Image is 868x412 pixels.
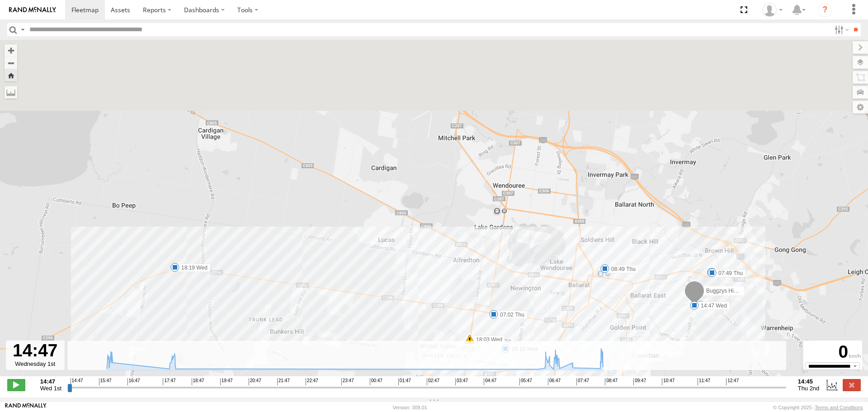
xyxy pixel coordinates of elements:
span: 22:47 [306,378,318,385]
label: 14:47 Wed [694,302,730,310]
span: 14:47 [71,378,83,385]
span: 01:47 [398,378,411,385]
span: 10:47 [662,378,675,385]
strong: 14:45 [798,378,820,385]
img: rand-logo.svg [9,7,56,13]
label: Close [843,379,861,391]
div: 0 [805,342,861,362]
span: 02:47 [427,378,439,385]
button: Zoom in [5,44,17,57]
span: 09:47 [633,378,646,385]
span: 20:47 [249,378,261,385]
div: © Copyright 2025 - [773,405,863,410]
label: Play/Stop [7,379,25,391]
span: 17:47 [163,378,175,385]
span: 08:47 [605,378,618,385]
span: 03:47 [455,378,468,385]
span: 12:47 [726,378,739,385]
span: 04:47 [484,378,496,385]
strong: 14:47 [40,378,61,385]
span: 21:47 [277,378,290,385]
span: Buggzys HiAce #2 [706,288,750,294]
span: 06:47 [548,378,561,385]
button: Zoom out [5,57,17,69]
label: 18:03 Wed [470,336,505,344]
label: 08:49 Thu [605,265,638,273]
label: Map Settings [853,101,868,114]
label: Search Filter Options [831,23,850,36]
label: Search Query [19,23,26,36]
span: 23:47 [341,378,354,385]
a: Terms and Conditions [815,405,863,410]
span: 07:47 [576,378,589,385]
span: 15:47 [99,378,112,385]
span: 16:47 [127,378,140,385]
span: Thu 2nd Oct 2025 [798,385,820,392]
div: Version: 309.01 [393,405,427,410]
span: 11:47 [698,378,710,385]
span: 05:47 [519,378,532,385]
label: 07:26 Thu [712,269,745,277]
span: 18:47 [192,378,204,385]
label: 07:49 Thu [712,269,745,277]
i: ? [818,3,832,17]
label: 07:02 Thu [494,311,527,319]
button: Zoom Home [5,69,17,81]
label: 18:19 Wed [175,264,210,272]
span: 19:47 [220,378,233,385]
span: 00:47 [370,378,382,385]
label: Measure [5,86,17,99]
span: Wed 1st Oct 2025 [40,385,61,392]
div: John Vu [759,3,786,17]
a: Visit our Website [5,403,47,412]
